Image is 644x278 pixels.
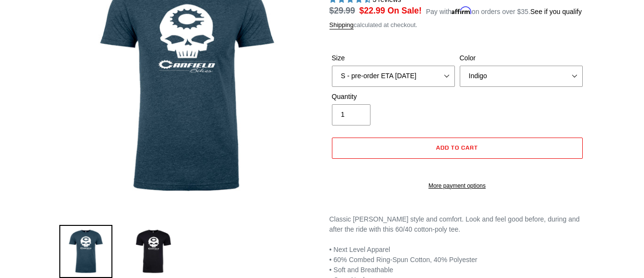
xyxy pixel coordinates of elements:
[460,53,583,63] label: Color
[436,144,478,151] span: Add to cart
[329,20,585,30] div: calculated at checkout.
[332,138,583,159] button: Add to cart
[426,4,582,17] p: Pay with on orders over $35.
[332,181,583,190] a: More payment options
[332,92,455,102] label: Quantity
[452,6,472,14] span: Affirm
[59,225,112,278] img: Load image into Gallery viewer, Canfield Bikes Skully T-Shirt
[329,214,585,235] div: Classic [PERSON_NAME] style and comfort. Look and feel good before, during and after the ride wit...
[332,53,455,63] label: Size
[359,6,385,15] span: $22.99
[127,225,180,278] img: Load image into Gallery viewer, Canfield Bikes Skully T-Shirt
[329,6,356,15] s: $29.99
[530,8,582,15] a: See if you qualify - Learn more about Affirm Financing (opens in modal)
[329,21,354,29] a: Shipping
[387,4,422,17] span: On Sale!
